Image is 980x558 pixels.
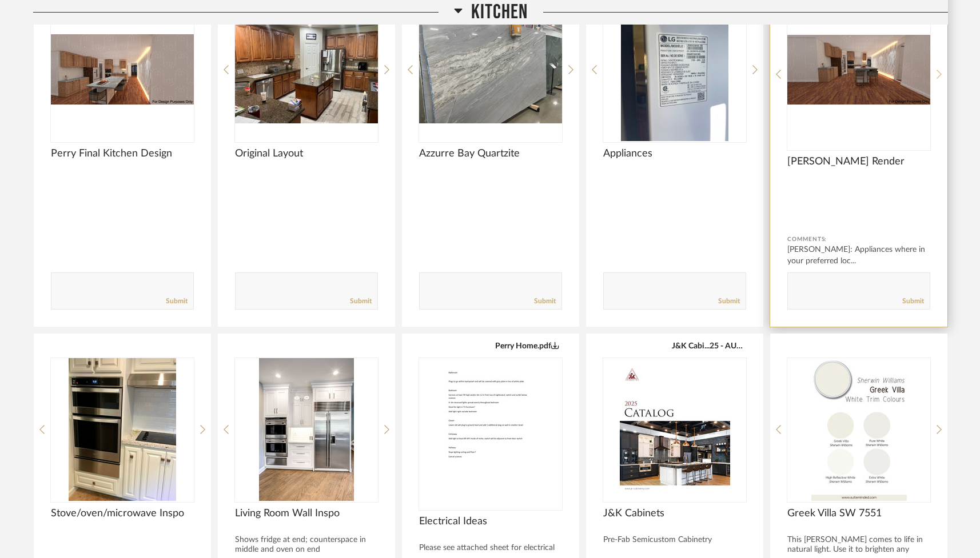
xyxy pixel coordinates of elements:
[672,341,743,350] button: J&K Cabi...25 - AUG.pdf
[603,507,746,520] span: J&K Cabinets
[603,358,746,501] img: undefined
[51,147,194,160] span: Perry Final Kitchen Design
[51,358,194,501] img: undefined
[235,535,378,555] div: Shows fridge at end; counterspace in middle and oven on end
[419,358,562,501] div: 0
[51,507,194,520] span: Stove/oven/microwave Inspo
[787,155,930,168] span: [PERSON_NAME] Render
[350,296,372,306] a: Submit
[235,507,378,520] span: Living Room Wall Inspo
[534,296,556,306] a: Submit
[787,358,930,501] img: undefined
[603,535,746,545] div: Pre-Fab Semicustom Cabinetry
[419,543,562,553] div: Please see attached sheet for electrical
[235,358,378,501] img: undefined
[787,507,930,520] span: Greek Villa SW 7551
[603,147,746,160] span: Appliances
[166,296,188,306] a: Submit
[718,296,740,306] a: Submit
[419,147,562,160] span: Azzurre Bay Quartzite
[787,244,930,267] div: [PERSON_NAME]: Appliances where in your preferred loc...
[902,296,924,306] a: Submit
[419,358,562,501] img: undefined
[787,234,930,245] div: Comments:
[495,341,559,350] button: Perry Home.pdf
[235,147,378,160] span: Original Layout
[419,515,562,528] span: Electrical Ideas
